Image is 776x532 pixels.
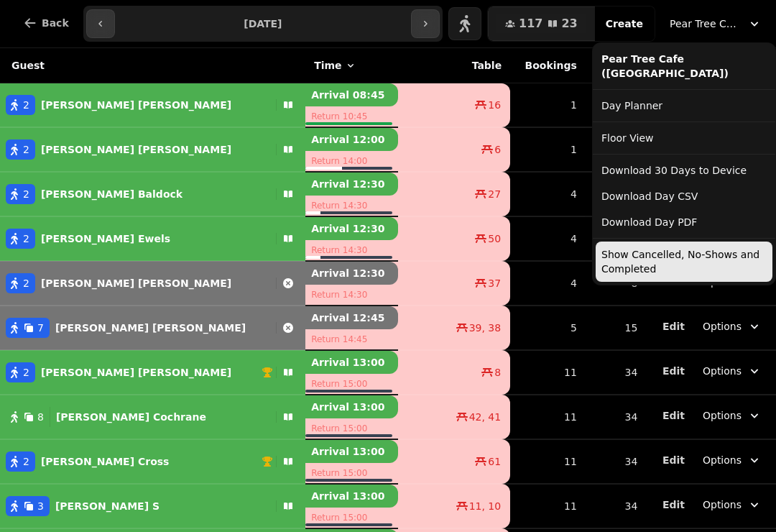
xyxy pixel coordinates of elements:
button: Pear Tree Cafe ([GEOGRAPHIC_DATA]) [661,11,770,37]
a: Floor View [596,125,772,151]
button: Download Day PDF [596,209,772,235]
div: Pear Tree Cafe ([GEOGRAPHIC_DATA]) [592,42,776,285]
button: Download Day CSV [596,183,772,209]
span: Pear Tree Cafe ([GEOGRAPHIC_DATA]) [670,17,742,31]
div: Pear Tree Cafe ([GEOGRAPHIC_DATA]) [596,46,772,86]
button: Download 30 Days to Device [596,157,772,183]
button: Show Cancelled, No-Shows and Completed [596,242,772,282]
a: Day Planner [596,93,772,119]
